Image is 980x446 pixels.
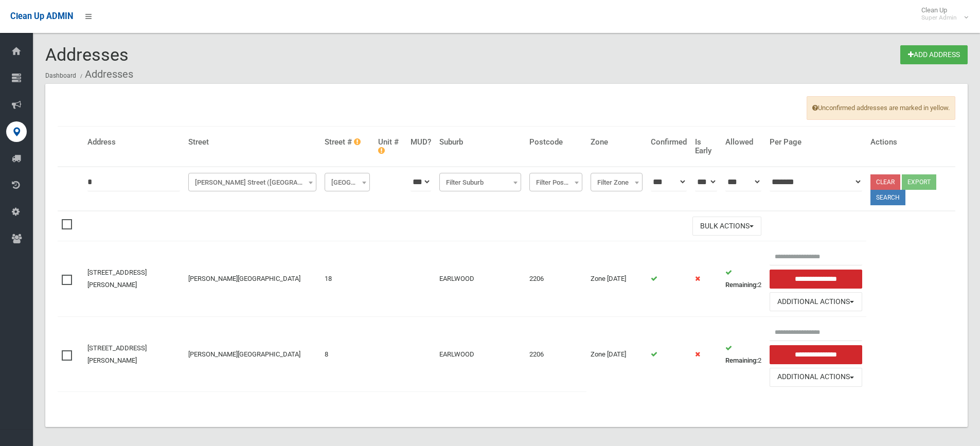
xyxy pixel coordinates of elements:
[184,317,320,392] td: [PERSON_NAME][GEOGRAPHIC_DATA]
[525,317,586,392] td: 2206
[921,14,957,22] small: Super Admin
[721,317,765,392] td: 2
[188,138,316,147] h4: Street
[725,281,758,289] strong: Remaining:
[770,368,862,387] button: Additional Actions
[695,138,717,155] h4: Is Early
[87,138,180,147] h4: Address
[320,317,373,392] td: 8
[870,190,905,205] button: Search
[692,217,761,236] button: Bulk Actions
[593,175,640,190] span: Filter Zone
[532,175,580,190] span: Filter Postcode
[10,11,73,21] span: Clean Up ADMIN
[870,138,951,147] h4: Actions
[188,173,316,191] span: Johnston Street (EARLWOOD)
[320,241,373,317] td: 18
[725,138,761,147] h4: Allowed
[870,174,900,190] a: Clear
[411,138,431,147] h4: MUD?
[725,356,758,364] strong: Remaining:
[45,44,129,65] span: Addresses
[325,138,369,147] h4: Street #
[770,138,862,147] h4: Per Page
[87,344,147,364] a: [STREET_ADDRESS][PERSON_NAME]
[87,269,147,289] a: [STREET_ADDRESS][PERSON_NAME]
[591,173,643,191] span: Filter Zone
[586,241,647,317] td: Zone [DATE]
[916,6,967,22] span: Clean Up
[770,292,862,311] button: Additional Actions
[45,72,76,79] a: Dashboard
[442,175,519,190] span: Filter Suburb
[529,138,582,147] h4: Postcode
[191,175,314,190] span: Johnston Street (EARLWOOD)
[529,173,582,191] span: Filter Postcode
[378,138,402,155] h4: Unit #
[591,138,643,147] h4: Zone
[435,317,525,392] td: EARLWOOD
[439,138,521,147] h4: Suburb
[586,317,647,392] td: Zone [DATE]
[78,65,133,84] li: Addresses
[721,241,765,317] td: 2
[902,174,936,190] button: Export
[327,175,367,190] span: Filter Street #
[651,138,687,147] h4: Confirmed
[325,173,369,191] span: Filter Street #
[439,173,521,191] span: Filter Suburb
[807,96,955,120] span: Unconfirmed addresses are marked in yellow.
[184,241,320,317] td: [PERSON_NAME][GEOGRAPHIC_DATA]
[435,241,525,317] td: EARLWOOD
[525,241,586,317] td: 2206
[900,45,968,64] a: Add Address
